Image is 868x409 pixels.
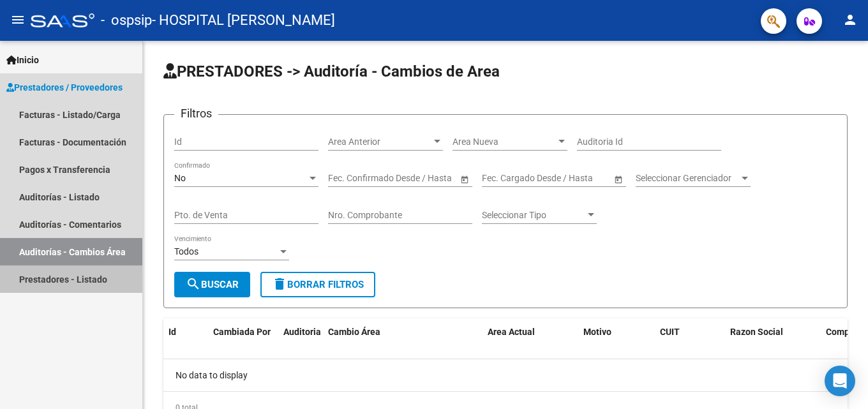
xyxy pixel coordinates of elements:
button: Buscar [174,272,250,297]
span: No [174,173,186,183]
span: Area Actual [488,327,535,337]
datatable-header-cell: Area Actual [483,318,578,375]
mat-icon: search [186,276,201,292]
datatable-header-cell: Cambio Área [323,318,483,375]
span: - HOSPITAL [PERSON_NAME] [152,6,335,34]
span: Seleccionar Gerenciador [636,173,739,184]
span: Prestadores / Proveedores [6,80,123,94]
datatable-header-cell: Cambiada Por [208,318,278,375]
span: PRESTADORES -> Auditoría - Cambios de Area [163,63,500,80]
mat-icon: menu [10,12,26,27]
span: Area Nueva [453,137,556,147]
input: Fecha fin [539,173,602,184]
input: Fecha inicio [328,173,375,184]
span: Borrar Filtros [272,279,364,290]
span: - ospsip [101,6,152,34]
span: CUIT [660,327,680,337]
datatable-header-cell: CUIT [655,318,725,375]
span: Todos [174,246,198,257]
span: Buscar [186,279,239,290]
span: Id [168,327,176,337]
span: Cambiada Por [213,327,271,337]
datatable-header-cell: Auditoria [278,318,323,375]
span: Razon Social [730,327,783,337]
span: Cambio Área [328,327,380,337]
datatable-header-cell: Motivo [578,318,655,375]
mat-icon: person [842,12,858,27]
span: Area Anterior [328,137,431,147]
input: Fecha fin [385,173,448,184]
button: Borrar Filtros [260,272,375,297]
div: No data to display [163,359,848,391]
datatable-header-cell: Id [163,318,208,375]
span: Seleccionar Tipo [482,210,585,221]
mat-icon: delete [272,276,287,292]
span: Auditoria [283,327,321,337]
button: Open calendar [611,172,625,186]
input: Fecha inicio [482,173,528,184]
span: Motivo [583,327,611,337]
button: Open calendar [458,172,471,186]
h3: Filtros [174,105,218,123]
span: Inicio [6,53,39,67]
datatable-header-cell: Razon Social [725,318,821,375]
div: Open Intercom Messenger [825,366,855,396]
